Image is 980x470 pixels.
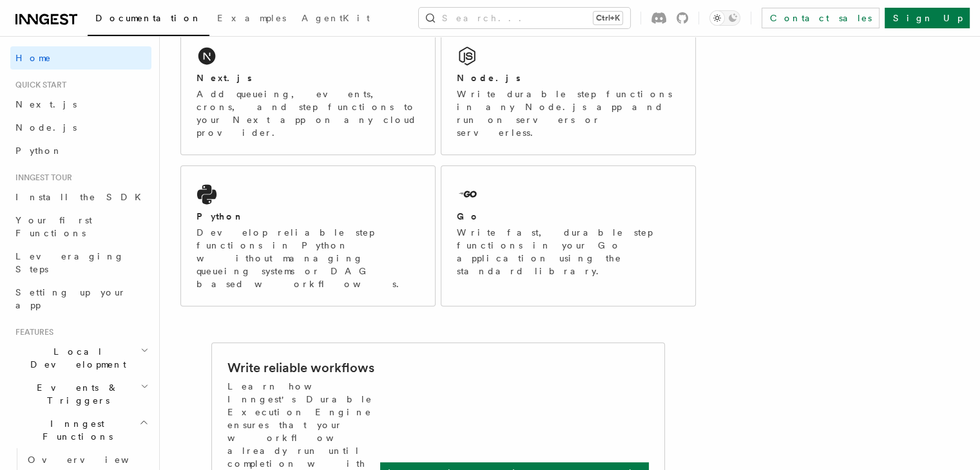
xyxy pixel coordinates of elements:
[28,455,160,465] span: Overview
[227,359,374,377] h2: Write reliable workflows
[15,99,77,109] span: Next.js
[180,27,436,155] a: Next.jsAdd queueing, events, crons, and step functions to your Next app on any cloud provider.
[15,215,92,238] span: Your first Functions
[10,281,151,317] a: Setting up your app
[10,417,139,443] span: Inngest Functions
[709,10,740,26] button: Toggle dark mode
[88,4,209,36] a: Documentation
[419,8,630,28] button: Search...Ctrl+K
[217,13,286,23] span: Examples
[197,71,252,84] h2: Next.js
[302,13,370,23] span: AgentKit
[441,27,696,155] a: Node.jsWrite durable step functions in any Node.js app and run on servers or serverless.
[197,88,419,139] p: Add queueing, events, crons, and step functions to your Next app on any cloud provider.
[10,340,151,376] button: Local Development
[762,8,879,28] a: Contact sales
[10,116,151,139] a: Node.js
[10,185,151,209] a: Install the SDK
[209,4,294,35] a: Examples
[10,327,53,337] span: Features
[10,93,151,116] a: Next.js
[885,8,970,28] a: Sign Up
[95,13,202,23] span: Documentation
[593,12,622,24] kbd: Ctrl+K
[15,192,149,202] span: Install the SDK
[457,71,521,84] h2: Node.js
[10,245,151,281] a: Leveraging Steps
[15,146,62,156] span: Python
[294,4,378,35] a: AgentKit
[15,122,77,133] span: Node.js
[197,226,419,290] p: Develop reliable step functions in Python without managing queueing systems or DAG based workflows.
[15,287,126,310] span: Setting up your app
[10,80,66,90] span: Quick start
[10,46,151,70] a: Home
[10,139,151,162] a: Python
[197,210,244,223] h2: Python
[457,88,680,139] p: Write durable step functions in any Node.js app and run on servers or serverless.
[10,381,140,407] span: Events & Triggers
[15,52,52,64] span: Home
[10,209,151,245] a: Your first Functions
[15,251,124,274] span: Leveraging Steps
[10,345,140,371] span: Local Development
[10,376,151,412] button: Events & Triggers
[457,210,480,223] h2: Go
[10,412,151,448] button: Inngest Functions
[180,165,436,306] a: PythonDevelop reliable step functions in Python without managing queueing systems or DAG based wo...
[441,165,696,306] a: GoWrite fast, durable step functions in your Go application using the standard library.
[10,173,72,183] span: Inngest tour
[457,226,680,277] p: Write fast, durable step functions in your Go application using the standard library.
